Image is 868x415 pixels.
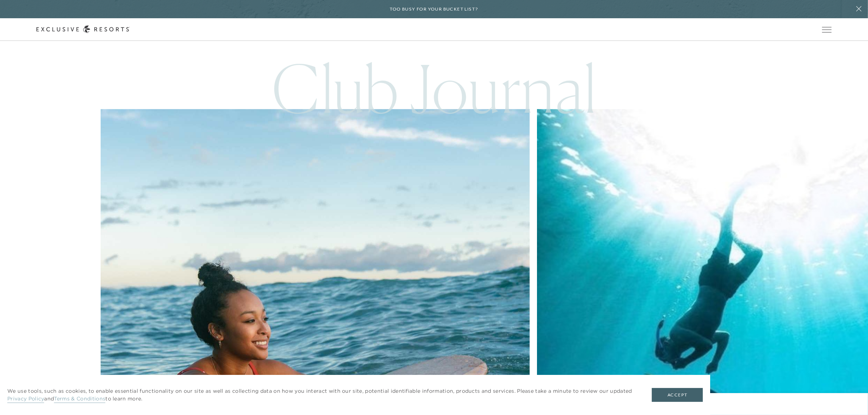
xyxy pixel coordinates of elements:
button: Open navigation [822,27,832,32]
button: Accept [652,388,703,402]
h6: Too busy for your bucket list? [390,6,478,13]
p: We use tools, such as cookies, to enable essential functionality on our site as well as collectin... [7,387,637,403]
a: Privacy Policy [7,395,44,403]
a: Terms & Conditions [54,395,105,403]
